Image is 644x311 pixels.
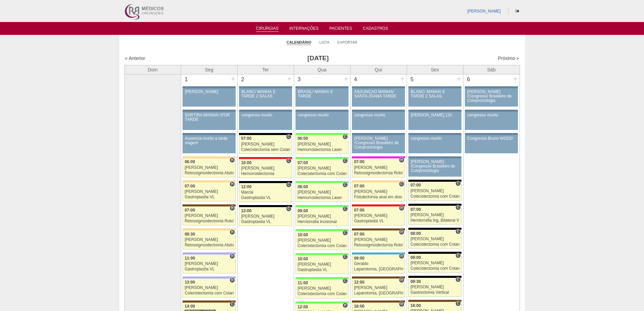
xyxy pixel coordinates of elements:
span: 14:00 [185,304,195,309]
div: Key: Aviso [239,110,292,112]
h3: [DATE] [219,53,416,63]
a: C 07:00 [PERSON_NAME] Herniorrafia Ing. Bilateral VL [408,206,461,225]
a: H 07:00 [PERSON_NAME] Retossigmoidectomia Robótica [352,230,405,249]
div: Key: Bartira [183,228,235,230]
div: Key: Santa Joana [352,276,405,279]
span: 06:00 [297,136,308,141]
a: C 08:00 [PERSON_NAME] Colecistectomia com Colangiografia VL [408,230,461,249]
div: Retossigmoidectomia Robótica [185,219,234,223]
span: 13:00 [185,280,195,285]
a: Cirurgias [256,26,279,32]
div: Key: Santa Joana [183,301,235,303]
span: Consultório [342,278,348,284]
div: Key: Aviso [352,133,405,135]
span: Consultório [455,181,460,186]
span: 07:00 [354,208,364,213]
span: Hospital [230,157,235,163]
div: Colecistectomia com Colangiografia VL [410,266,459,271]
div: Hemorroidectomia [241,172,290,176]
div: Gastroplastia VL [241,220,290,224]
div: BRASIL/ MANHÃ E TARDE [298,90,346,98]
span: Hospital [399,157,404,163]
a: congresso murilo [465,112,518,130]
span: Consultório [286,206,291,212]
span: 07:00 [354,184,364,188]
div: Key: Aviso [408,133,461,135]
a: congresso murilo [239,112,292,130]
span: 07:00 [354,232,364,237]
div: Colecistectomia com Colangiografia VL [297,244,347,248]
span: Hospital [399,205,404,211]
a: Ausencia murilo a tarde viagem [183,135,235,153]
div: congresso murilo [467,113,516,117]
div: Gastroplastia VL [354,219,403,223]
div: Key: Aviso [465,110,518,112]
span: Consultório [455,253,460,258]
div: Hemorroidectomia Laser [297,196,347,200]
a: H 07:00 [PERSON_NAME] Gastroplastia VL [183,182,235,201]
div: 3 [294,74,305,85]
div: Gastroplastia VL [185,195,234,199]
div: Laparotomia, [GEOGRAPHIC_DATA], Drenagem, Bridas [354,291,403,295]
span: Consultório [342,158,348,163]
div: Key: Brasil [295,302,348,304]
a: Lista [319,40,330,45]
div: [PERSON_NAME] [297,286,347,291]
span: 07:00 [354,159,364,164]
a: [PERSON_NAME] /Congresso Brasileiro de Coloproctologia [352,135,405,153]
span: Hospital [230,277,235,283]
div: Key: Aviso [295,86,348,88]
a: BRASIL/ MANHÃ E TARDE [295,88,348,107]
div: BARTIRA MANHÃ/ IFOR TARDE [185,113,233,122]
div: [PERSON_NAME] [410,237,459,241]
div: + [400,74,405,83]
a: C 10:00 [PERSON_NAME] Hemorroidectomia [239,159,292,178]
a: C 09:00 [PERSON_NAME] Colecistectomia com Colangiografia VL [408,254,461,273]
div: [PERSON_NAME] [297,190,347,195]
span: Hospital [342,303,348,308]
div: [PERSON_NAME] [354,238,403,242]
div: Laparotomia, [GEOGRAPHIC_DATA], Drenagem, Bridas VL [354,267,403,271]
a: Pacientes [329,26,352,33]
div: Gastroplastia VL [297,268,347,272]
div: congresso murilo [354,113,403,117]
a: C 10:00 [PERSON_NAME] Gastroplastia VL [295,255,348,274]
span: 09:00 [297,208,308,213]
div: Colecistectomia com Colangiografia VL [185,291,234,295]
a: BLANC/ MANHÃ E TARDE 2 SALAS [408,88,461,107]
div: Colecistectomia com Colangiografia VL [410,242,459,247]
a: C 13:00 [PERSON_NAME] Gastroplastia VL [239,207,292,226]
span: Consultório [286,182,291,187]
span: 12:00 [354,280,364,285]
span: 11:00 [297,281,308,285]
div: Key: Santa Joana [408,300,461,302]
span: 09:30 [410,279,421,284]
a: C 07:00 [PERSON_NAME] Fistulectomia anal em dois tempos [352,182,405,201]
div: [PERSON_NAME] /Congresso Brasileiro de Coloproctologia [467,90,516,103]
span: 07:00 [410,207,421,212]
a: Congresso Bruno WGDD [465,135,518,153]
div: Key: Blanc [408,180,461,182]
div: [PERSON_NAME] [185,165,234,170]
th: Sáb [463,65,520,74]
span: 07:00 [410,183,421,187]
span: 11:00 [185,256,195,261]
span: Hospital [399,229,404,235]
div: [PERSON_NAME] [241,142,290,147]
span: Consultório [342,230,348,236]
a: H 08:30 [PERSON_NAME] Retossigmoidectomia Abdominal VL [183,230,235,249]
span: Consultório [342,254,348,260]
span: 09:00 [354,256,364,261]
a: H 11:00 [PERSON_NAME] Gastroplastia VL [183,254,235,273]
span: 09:00 [410,255,421,260]
a: « Anterior [125,55,145,61]
a: BLANC/ MANHÃ E TARDE 2 SALAS [239,88,292,107]
div: Marcal [241,190,290,195]
a: H 07:00 [PERSON_NAME] Retossigmoidectomia Robótica [352,158,405,177]
div: Key: Santa Joana [183,204,235,206]
div: [PERSON_NAME] [297,214,347,219]
div: Fistulectomia anal em dois tempos [354,195,403,199]
div: Key: Blanc [239,181,292,183]
div: Key: Blanc [408,276,461,278]
div: Key: Aviso [465,86,518,88]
